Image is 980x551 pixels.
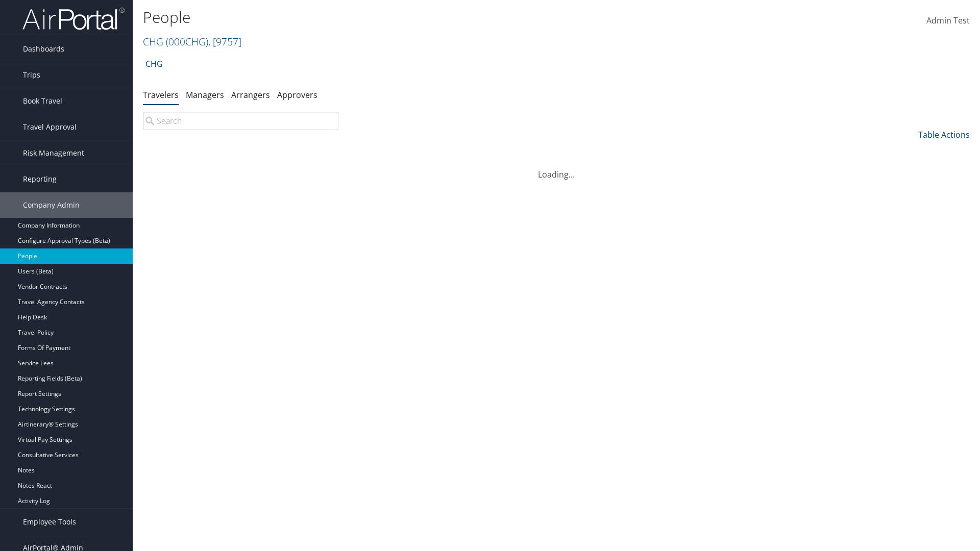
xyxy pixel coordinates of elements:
[208,35,241,48] span: , [ 9757 ]
[22,7,125,31] img: airportal-logo.png
[143,112,338,130] input: Search
[143,89,179,101] a: Travelers
[186,89,224,101] a: Managers
[23,114,77,140] span: Travel Approval
[23,36,64,62] span: Dashboards
[143,7,694,28] h1: People
[231,89,270,101] a: Arrangers
[23,192,80,218] span: Company Admin
[143,156,970,181] div: Loading...
[23,140,84,166] span: Risk Management
[23,62,40,88] span: Trips
[277,89,317,101] a: Approvers
[166,35,208,48] span: ( 000CHG )
[926,5,970,37] a: Admin Test
[145,54,163,74] a: CHG
[23,88,62,114] span: Book Travel
[143,35,241,48] a: CHG
[23,509,76,535] span: Employee Tools
[23,166,57,192] span: Reporting
[926,15,970,26] span: Admin Test
[918,129,970,140] a: Table Actions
